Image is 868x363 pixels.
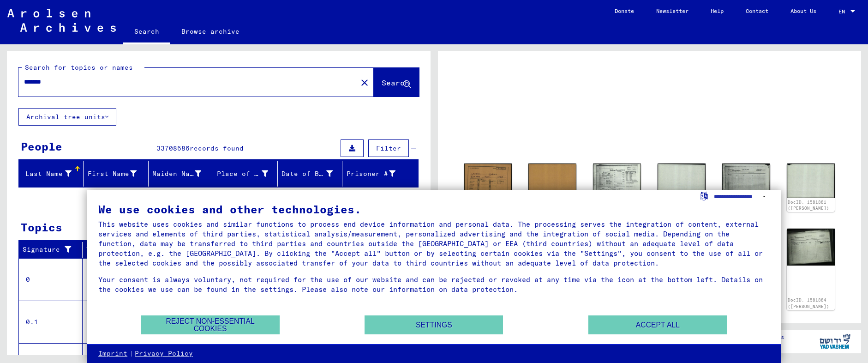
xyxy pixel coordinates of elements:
[87,166,148,181] div: First Name
[787,229,835,265] img: 002.jpg
[86,245,401,255] div: Title
[141,315,280,334] button: Reject non-essential cookies
[156,144,190,152] span: 33708586
[658,163,706,198] img: 002.jpg
[346,169,395,179] div: Prisoner #
[7,9,116,32] img: Arolsen_neg.svg
[23,242,84,257] div: Signature
[376,144,401,152] span: Filter
[19,258,83,301] td: 0
[217,169,268,179] div: Place of Birth
[98,219,770,268] div: This website uses cookies and similar functions to process end device information and personal da...
[281,169,333,179] div: Date of Birth
[152,169,201,179] div: Maiden Name
[190,144,244,152] span: records found
[123,20,170,44] a: Search
[528,163,576,198] img: 002.jpg
[213,161,278,187] mat-header-cell: Place of Birth
[98,349,127,358] a: Imprint
[359,77,370,88] mat-icon: close
[98,275,770,294] div: Your consent is always voluntary, not required for the use of our website and can be rejected or ...
[346,166,407,181] div: Prisoner #
[788,297,829,309] a: DocID: 1581884 ([PERSON_NAME])
[21,138,62,155] div: People
[25,63,133,72] mat-label: Search for topics or names
[21,219,62,236] div: Topics
[788,200,829,211] a: DocID: 1581881 ([PERSON_NAME])
[98,204,770,215] div: We use cookies and other technologies.
[217,166,280,181] div: Place of Birth
[170,20,251,42] a: Browse archive
[278,161,342,187] mat-header-cell: Date of Birth
[382,78,409,87] span: Search
[787,163,835,198] img: 002.jpg
[838,8,849,15] span: EN
[84,161,148,187] mat-header-cell: First Name
[365,315,503,334] button: Settings
[135,349,193,358] a: Privacy Policy
[152,166,213,181] div: Maiden Name
[722,163,770,198] img: 001.jpg
[23,166,83,181] div: Last Name
[18,108,116,126] button: Archival tree units
[355,73,374,91] button: Clear
[87,169,136,179] div: First Name
[19,301,83,343] td: 0.1
[588,315,727,334] button: Accept all
[342,161,418,187] mat-header-cell: Prisoner #
[23,169,72,179] div: Last Name
[19,161,84,187] mat-header-cell: Last Name
[23,245,75,254] div: Signature
[281,166,344,181] div: Date of Birth
[818,330,852,353] img: yv_logo.png
[593,163,641,198] img: 001.jpg
[149,161,213,187] mat-header-cell: Maiden Name
[86,242,410,257] div: Title
[374,68,419,97] button: Search
[464,163,512,198] img: 001.jpg
[368,139,409,157] button: Filter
